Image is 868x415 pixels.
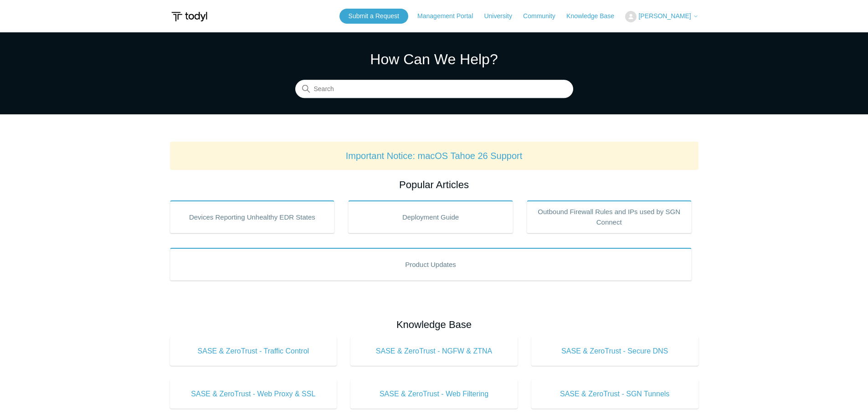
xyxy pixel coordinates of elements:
a: University [484,11,521,21]
h1: How Can We Help? [295,48,573,70]
a: SASE & ZeroTrust - Traffic Control [170,337,337,366]
span: SASE & ZeroTrust - SGN Tunnels [545,389,685,400]
a: SASE & ZeroTrust - Web Proxy & SSL [170,379,337,409]
a: SASE & ZeroTrust - NGFW & ZTNA [350,337,518,366]
a: Devices Reporting Unhealthy EDR States [170,200,335,233]
a: Product Updates [170,248,692,281]
a: Community [523,11,565,21]
span: SASE & ZeroTrust - NGFW & ZTNA [364,346,504,357]
h2: Popular Articles [170,177,699,192]
a: SASE & ZeroTrust - Web Filtering [350,379,518,409]
img: Todyl Support Center Help Center home page [170,8,209,25]
h2: Knowledge Base [170,317,699,332]
span: [PERSON_NAME] [638,12,691,20]
a: SASE & ZeroTrust - Secure DNS [531,337,699,366]
button: [PERSON_NAME] [625,11,698,22]
a: Important Notice: macOS Tahoe 26 Support [346,151,523,161]
a: SASE & ZeroTrust - SGN Tunnels [531,379,699,409]
span: SASE & ZeroTrust - Traffic Control [184,346,324,357]
span: SASE & ZeroTrust - Secure DNS [545,346,685,357]
span: SASE & ZeroTrust - Web Filtering [364,389,504,400]
span: SASE & ZeroTrust - Web Proxy & SSL [184,389,324,400]
a: Outbound Firewall Rules and IPs used by SGN Connect [527,200,692,233]
input: Search [295,80,573,98]
a: Submit a Request [339,9,408,24]
a: Knowledge Base [566,11,623,21]
a: Deployment Guide [348,200,513,233]
a: Management Portal [417,11,482,21]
